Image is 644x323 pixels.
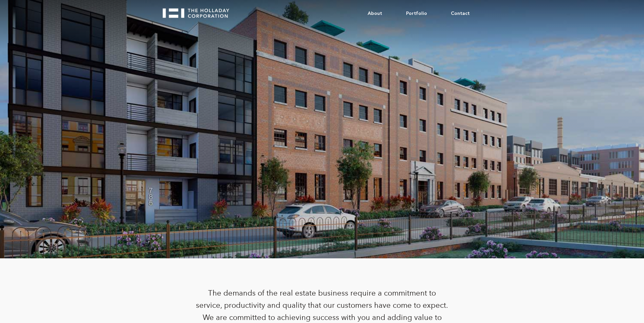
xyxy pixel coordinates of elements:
[163,3,235,18] a: home
[251,108,393,130] h1: Partner with Us
[394,3,439,24] a: Portfolio
[356,3,394,24] a: About
[439,3,482,24] a: Contact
